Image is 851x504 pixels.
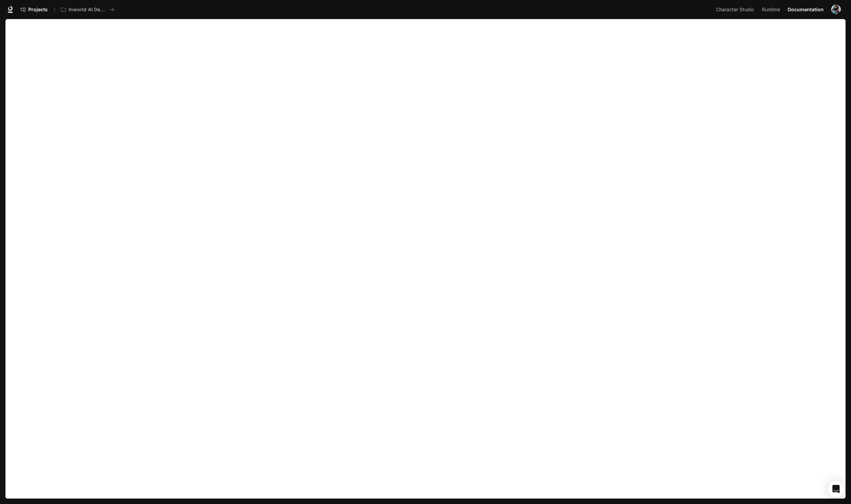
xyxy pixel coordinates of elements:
[831,5,841,14] img: User avatar
[713,3,759,16] a: Character Studio
[788,5,824,14] span: Documentation
[716,5,754,14] span: Character Studio
[28,7,48,13] span: Projects
[828,481,844,497] div: Open Intercom Messenger
[5,19,846,504] iframe: Documentation
[58,3,117,16] button: All workspaces
[51,6,58,13] div: /
[69,7,107,13] p: Inworld AI Demos
[759,3,784,16] a: Runtime
[785,3,826,16] a: Documentation
[18,3,51,16] a: Go to projects
[762,5,780,14] span: Runtime
[829,3,843,16] button: User avatar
